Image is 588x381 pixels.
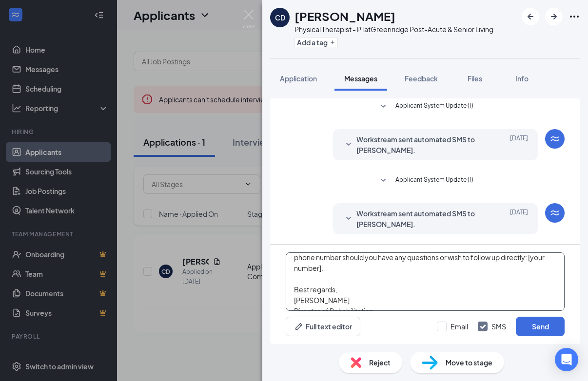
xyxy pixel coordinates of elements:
[294,37,338,47] button: PlusAdd a tag
[545,8,563,25] button: ArrowRight
[446,357,492,368] span: Move to stage
[568,11,580,22] svg: Ellipses
[294,322,304,331] svg: Pen
[510,134,528,155] span: [DATE]
[516,317,565,336] button: Send
[356,208,484,229] span: Workstream sent automated SMS to [PERSON_NAME].
[548,11,560,22] svg: ArrowRight
[330,39,335,45] svg: Plus
[377,101,473,113] button: SmallChevronDownApplicant System Update (1)
[555,348,578,371] div: Open Intercom Messenger
[280,74,317,83] span: Application
[395,175,473,187] span: Applicant System Update (1)
[522,8,539,25] button: ArrowLeftNew
[294,8,395,24] h1: [PERSON_NAME]
[395,101,473,113] span: Applicant System Update (1)
[369,357,391,368] span: Reject
[510,208,528,229] span: [DATE]
[275,13,285,22] div: CD
[286,317,360,336] button: Full text editorPen
[344,74,377,83] span: Messages
[343,139,354,151] svg: SmallChevronDown
[525,11,536,22] svg: ArrowLeftNew
[468,74,482,83] span: Files
[294,24,493,34] div: Physical Therapist - PT at Greenridge Post-Acute & Senior Living
[515,74,529,83] span: Info
[405,74,438,83] span: Feedback
[343,213,354,225] svg: SmallChevronDown
[549,207,561,219] svg: WorkstreamLogo
[356,134,484,155] span: Workstream sent automated SMS to [PERSON_NAME].
[286,252,565,311] textarea: Hello [PERSON_NAME], I hope this message finds you well. I wanted to let you know that I’ve sent ...
[377,175,473,187] button: SmallChevronDownApplicant System Update (1)
[377,175,389,187] svg: SmallChevronDown
[377,101,389,113] svg: SmallChevronDown
[549,133,561,145] svg: WorkstreamLogo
